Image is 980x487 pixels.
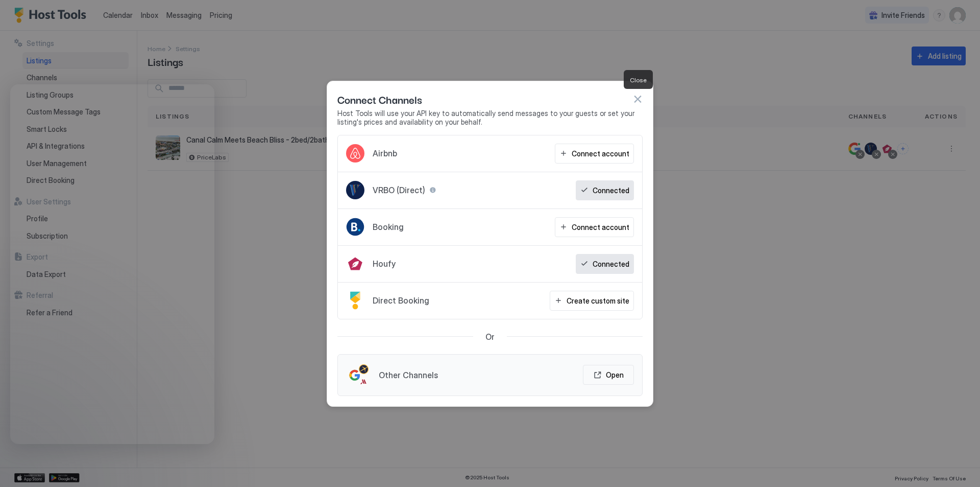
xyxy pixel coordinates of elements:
div: Create custom site [567,295,629,306]
span: Connect Channels [337,91,422,107]
button: Connected [576,254,634,274]
button: Connect account [555,144,634,164]
button: Create custom site [550,291,634,311]
div: Connected [593,259,629,269]
span: Other Channels [379,370,438,380]
div: Open [606,369,624,380]
span: VRBO (Direct) [373,185,425,195]
span: Booking [373,222,404,232]
span: Or [485,332,495,342]
button: Connected [576,180,634,200]
div: Connect account [572,148,629,159]
span: Host Tools will use your API key to automatically send messages to your guests or set your listin... [337,109,643,127]
iframe: Intercom live chat [10,452,35,477]
div: Connected [593,185,629,196]
iframe: Intercom live chat [10,84,214,444]
button: Open [583,365,634,385]
span: Houfy [373,259,396,269]
span: Direct Booking [373,295,429,306]
div: Connect account [572,222,629,233]
span: Close [630,76,647,84]
button: Connect account [555,217,634,237]
span: Airbnb [373,148,397,158]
